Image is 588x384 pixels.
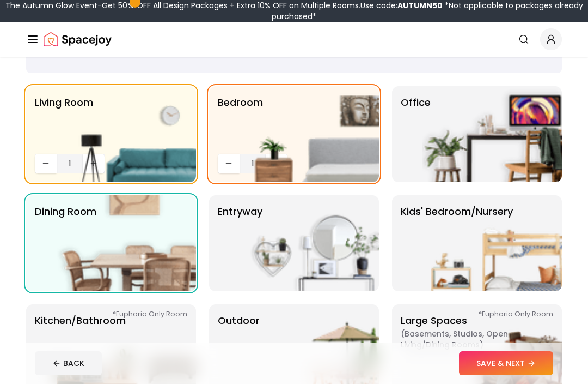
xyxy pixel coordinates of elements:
img: Kids' Bedroom/Nursery [422,195,562,291]
a: Spacejoy [44,28,112,50]
p: Living Room [35,95,93,149]
span: ( Basements, Studios, Open living/dining rooms ) [401,328,537,350]
p: Kids' Bedroom/Nursery [401,204,513,283]
nav: Global [26,22,562,57]
button: Decrease quantity [218,154,240,173]
button: SAVE & NEXT [459,351,553,375]
p: Bedroom [218,95,263,149]
img: Bedroom [240,86,379,182]
img: Dining Room [57,195,196,291]
button: BACK [35,351,102,375]
img: Spacejoy Logo [44,28,112,50]
img: entryway [240,195,379,291]
p: Office [401,95,431,173]
img: Living Room [57,86,196,182]
img: Office [422,86,562,182]
p: entryway [218,204,262,283]
button: Decrease quantity [35,154,57,173]
p: Dining Room [35,204,96,259]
